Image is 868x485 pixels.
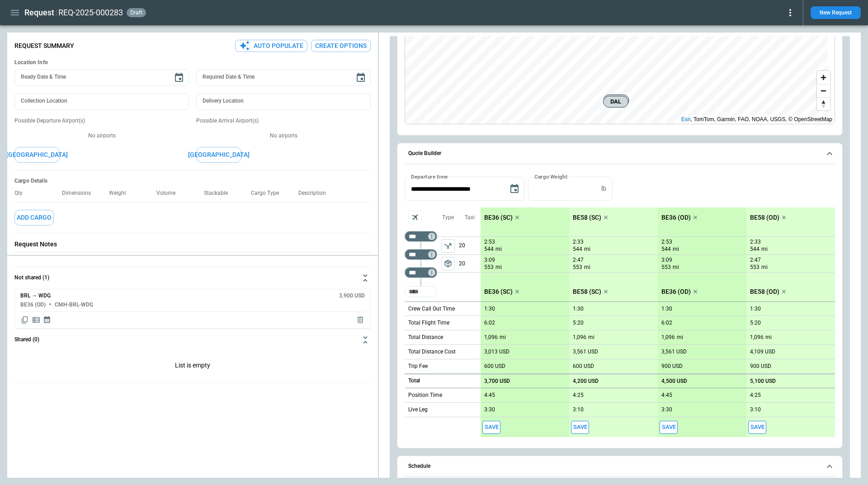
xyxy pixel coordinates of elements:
button: Create Options [311,40,371,52]
p: 3:30 [484,406,495,413]
h6: BRL → WDG [20,293,51,299]
h6: Total [408,378,420,384]
p: Qty [14,190,30,197]
h6: 3,900 USD [339,293,365,299]
div: Too short [405,231,437,242]
p: 4:25 [750,392,761,399]
p: 20 [459,255,481,272]
p: BE36 (OD) [661,288,691,296]
p: Request Summary [14,42,74,50]
p: 1,096 [750,334,764,341]
p: Description [298,190,333,197]
p: 3,561 USD [661,348,687,355]
p: Total Distance Cost [408,348,456,356]
p: Live Leg [408,406,428,414]
button: Save [571,421,589,434]
p: Position Time [408,391,442,399]
p: 2:53 [661,239,672,245]
span: Save this aircraft quote and copy details to clipboard [660,421,678,434]
p: 3:10 [573,406,584,413]
button: [GEOGRAPHIC_DATA] [196,147,241,163]
p: 2:33 [750,239,761,245]
h6: Quote Builder [408,151,441,156]
span: Display detailed quote content [32,315,41,325]
div: Quote Builder [405,177,835,437]
p: 3:09 [661,257,672,264]
p: mi [765,334,772,341]
p: BE58 (OD) [750,214,779,221]
p: 553 [484,264,494,271]
p: Taxi [465,214,475,221]
span: Save this aircraft quote and copy details to clipboard [482,421,500,434]
span: Type of sector [441,257,455,270]
button: Reset bearing to north [817,97,830,110]
p: 544 [573,245,582,253]
p: mi [588,334,594,341]
span: DAL [607,97,624,106]
p: 600 USD [484,363,505,370]
p: No airports [14,132,189,140]
span: Save this aircraft quote and copy details to clipboard [571,421,589,434]
p: BE58 (OD) [750,288,779,296]
p: No airports [196,132,371,140]
h1: Request [24,7,54,18]
p: 1:30 [484,306,495,312]
h6: CMH-BRL-WDG [55,302,93,308]
p: mi [495,264,502,271]
div: Not shared (1) [14,351,371,382]
p: Total Flight Time [408,319,449,327]
p: 900 USD [750,363,771,370]
button: Choose date, selected date is Sep 18, 2025 [505,180,524,198]
p: Type [442,214,454,221]
p: Weight [109,190,133,197]
p: mi [500,334,506,341]
button: left aligned [441,239,455,253]
button: Add Cargo [14,210,54,226]
p: List is empty [14,351,371,382]
p: 5:20 [573,320,584,326]
p: 2:47 [750,257,761,264]
h6: Not shared (1) [14,275,49,281]
span: package_2 [443,259,453,268]
p: Volume [156,190,183,197]
p: 900 USD [661,363,683,370]
p: 1,096 [661,334,675,341]
span: Aircraft selection [408,211,422,224]
p: 553 [750,264,759,271]
p: BE36 (SC) [484,214,513,221]
h6: Cargo Details [14,178,371,184]
p: Possible Arrival Airport(s) [196,117,371,125]
button: Save [748,421,766,434]
p: BE36 (OD) [661,214,691,221]
button: Choose date [352,69,370,87]
p: 544 [661,245,671,253]
p: mi [673,264,679,271]
p: 2:53 [484,239,495,245]
span: Save this aircraft quote and copy details to clipboard [748,421,766,434]
p: Crew Call Out Time [408,305,455,313]
p: BE58 (SC) [573,214,601,221]
button: Save [660,421,678,434]
p: 3:30 [661,406,672,413]
p: 553 [573,264,582,271]
p: 20 [459,237,481,254]
p: Request Notes [14,240,371,248]
p: Dimensions [62,190,98,197]
span: Delete quote [356,315,365,325]
p: 1,096 [573,334,586,341]
h6: Schedule [408,463,430,469]
p: Trip Fee [408,363,428,370]
button: Schedule [405,456,835,477]
p: 4:45 [661,392,672,399]
p: 4:25 [573,392,584,399]
div: Not shared (1) [14,289,371,329]
p: Possible Departure Airport(s) [14,117,189,125]
p: BE58 (SC) [573,288,601,296]
p: Cargo Type [251,190,286,197]
span: draft [128,9,144,16]
button: Shared (0) [14,329,371,351]
p: 2:47 [573,257,584,264]
h6: Shared (0) [14,337,39,343]
p: 3,700 USD [484,378,510,385]
h6: BE36 (OD) [20,302,46,308]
